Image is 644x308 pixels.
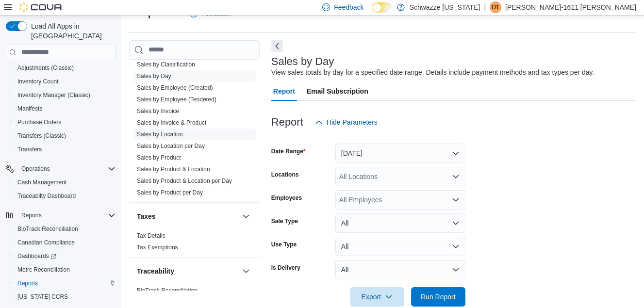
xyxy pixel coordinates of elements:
[372,2,392,13] input: Dark Mode
[14,277,116,289] span: Reports
[484,1,486,13] p: |
[14,62,116,74] span: Adjustments (Classic)
[137,72,171,80] span: Sales by Day
[137,96,216,103] span: Sales by Employee (Tendered)
[335,144,465,163] button: [DATE]
[10,236,119,249] button: Canadian Compliance
[137,154,181,162] span: Sales by Product
[14,250,60,262] a: Dashboards
[10,143,119,156] button: Transfers
[240,265,252,277] button: Traceability
[2,162,119,176] button: Operations
[421,292,456,302] span: Run Report
[17,78,59,85] span: Inventory Count
[137,287,198,294] a: BioTrack Reconciliation
[10,61,119,75] button: Adjustments (Classic)
[271,67,594,78] div: View sales totals by day for a specified date range. Details include payment methods and tax type...
[271,264,300,272] label: Is Delivery
[14,250,116,262] span: Dashboards
[14,76,63,87] a: Inventory Count
[14,116,116,128] span: Purchase Orders
[17,252,56,260] span: Dashboards
[335,237,465,256] button: All
[137,84,213,92] span: Sales by Employee (Created)
[356,287,398,307] span: Export
[137,232,165,239] a: Tax Details
[410,1,480,13] p: Schwazze [US_STATE]
[14,237,116,248] span: Canadian Compliance
[21,211,42,219] span: Reports
[129,35,260,202] div: Sales
[14,264,116,276] span: Metrc Reconciliation
[10,88,119,102] button: Inventory Manager (Classic)
[490,1,501,13] div: David-1611 Rivera
[17,64,74,72] span: Adjustments (Classic)
[327,117,378,127] span: Hide Parameters
[14,116,66,128] a: Purchase Orders
[27,21,116,41] span: Load All Apps in [GEOGRAPHIC_DATA]
[137,84,213,91] a: Sales by Employee (Created)
[271,116,303,128] h3: Report
[137,107,179,115] span: Sales by Invoice
[10,176,119,189] button: Cash Management
[137,244,178,251] a: Tax Exemptions
[137,142,205,150] span: Sales by Location per Day
[137,266,238,276] button: Traceability
[452,173,460,180] button: Open list of options
[17,163,116,175] span: Operations
[137,189,203,196] a: Sales by Product per Day
[17,239,75,246] span: Canadian Compliance
[137,61,195,68] a: Sales by Classification
[137,130,183,138] span: Sales by Location
[10,102,119,115] button: Manifests
[10,115,119,129] button: Purchase Orders
[17,105,42,113] span: Manifests
[137,211,238,221] button: Taxes
[14,291,116,303] span: Washington CCRS
[14,144,116,155] span: Transfers
[10,263,119,276] button: Metrc Reconciliation
[17,91,90,99] span: Inventory Manager (Classic)
[137,154,181,161] a: Sales by Product
[14,264,74,276] a: Metrc Reconciliation
[14,190,116,202] span: Traceabilty Dashboard
[14,190,80,202] a: Traceabilty Dashboard
[137,108,179,114] a: Sales by Invoice
[14,130,70,142] a: Transfers (Classic)
[271,40,283,52] button: Next
[19,2,63,12] img: Cova
[137,96,216,103] a: Sales by Employee (Tendered)
[137,287,198,294] span: BioTrack Reconciliation
[17,192,76,200] span: Traceabilty Dashboard
[10,290,119,304] button: [US_STATE] CCRS
[311,113,381,132] button: Hide Parameters
[307,81,368,101] span: Email Subscription
[10,249,119,263] a: Dashboards
[17,146,42,153] span: Transfers
[137,119,206,127] span: Sales by Invoice & Product
[10,75,119,88] button: Inventory Count
[137,143,205,149] a: Sales by Location per Day
[505,1,636,13] p: [PERSON_NAME]-1611 [PERSON_NAME]
[14,177,116,188] span: Cash Management
[17,178,66,186] span: Cash Management
[240,211,252,222] button: Taxes
[137,61,195,68] span: Sales by Classification
[137,211,156,221] h3: Taxes
[14,277,42,289] a: Reports
[137,178,232,184] a: Sales by Product & Location per Day
[137,266,174,276] h3: Traceability
[17,279,38,287] span: Reports
[17,225,78,233] span: BioTrack Reconciliation
[14,223,82,235] a: BioTrack Reconciliation
[17,266,70,274] span: Metrc Reconciliation
[10,276,119,290] button: Reports
[14,237,79,248] a: Canadian Compliance
[335,260,465,279] button: All
[129,285,260,300] div: Traceability
[14,76,116,87] span: Inventory Count
[492,1,499,13] span: D1
[137,177,232,185] span: Sales by Product & Location per Day
[271,56,334,67] h3: Sales by Day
